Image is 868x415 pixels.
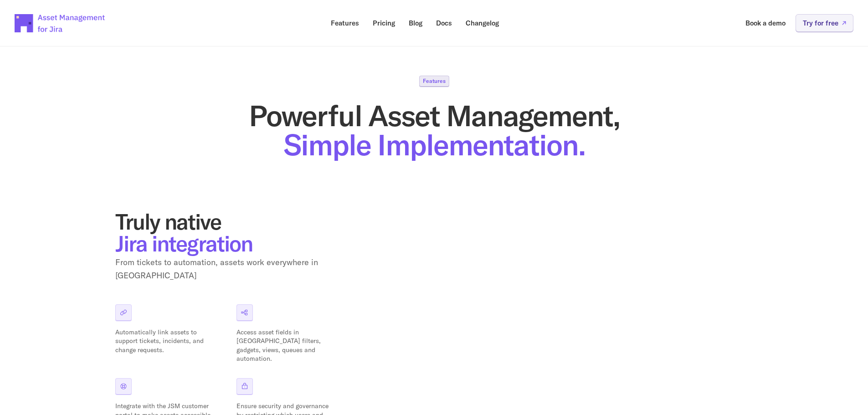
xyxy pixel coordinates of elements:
h1: Powerful Asset Management, [115,101,753,159]
p: Access asset fields in [GEOGRAPHIC_DATA] filters, gadgets, views, queues and automation. [236,328,332,364]
a: Blog [402,14,429,32]
p: Features [423,78,446,84]
h2: Truly native [115,210,343,254]
span: Simple Implementation. [283,126,585,163]
p: Changelog [466,20,499,26]
a: Docs [430,14,458,32]
a: Book a demo [739,14,792,32]
a: Try for free [796,14,853,32]
p: Blog [409,20,422,26]
a: Pricing [366,14,401,32]
span: Jira integration [115,230,252,257]
a: Features [324,14,365,32]
p: Try for free [803,20,838,26]
p: Pricing [373,20,395,26]
p: Features [331,20,359,26]
p: From tickets to automation, assets work everywhere in [GEOGRAPHIC_DATA] [115,256,343,282]
p: Docs [436,20,452,26]
p: Book a demo [745,20,786,26]
a: Changelog [459,14,505,32]
p: Automatically link assets to support tickets, incidents, and change requests. [115,328,211,355]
